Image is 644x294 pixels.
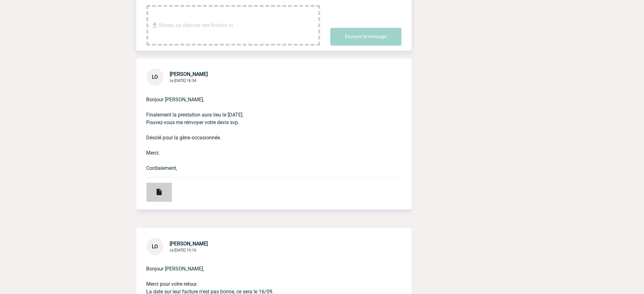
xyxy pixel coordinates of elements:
[170,248,197,252] span: Le [DATE] 10:16
[170,241,208,247] span: [PERSON_NAME]
[151,22,159,29] img: file_download.svg
[136,186,172,192] a: Facture CAP GEMINI 150925.pdf
[170,78,197,83] span: Le [DATE] 16:34
[146,86,384,172] p: Bonjour [PERSON_NAME], Finalement la prestation aura lieu le [DATE]. Pouvez-vous me renvoyer votr...
[330,28,402,46] button: Envoyer le message
[170,71,208,77] span: [PERSON_NAME]
[159,10,234,41] span: Glissez ou déposer des fichiers ici
[152,74,158,80] span: LO
[152,244,158,250] span: LO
